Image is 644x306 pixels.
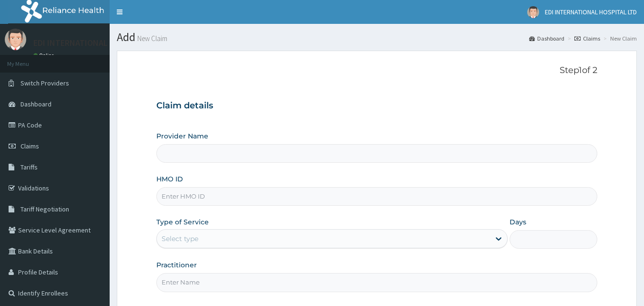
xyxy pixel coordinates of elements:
[156,260,197,270] label: Practitioner
[20,100,51,108] span: Dashboard
[510,217,526,227] label: Days
[574,34,600,42] a: Claims
[162,234,198,243] div: Select type
[20,205,69,213] span: Tariff Negotiation
[117,31,637,43] h1: Add
[527,6,539,18] img: User Image
[20,163,38,171] span: Tariffs
[156,273,598,292] input: Enter Name
[156,131,208,141] label: Provider Name
[156,101,598,111] h3: Claim details
[156,174,183,184] label: HMO ID
[529,34,564,42] a: Dashboard
[156,187,598,206] input: Enter HMO ID
[545,8,637,16] span: EDI INTERNATIONAL HOSPITAL LTD
[601,34,637,42] li: New Claim
[20,79,69,87] span: Switch Providers
[135,35,167,42] small: New Claim
[33,52,56,59] a: Online
[33,39,163,47] p: EDI INTERNATIONAL HOSPITAL LTD
[5,29,26,50] img: User Image
[156,217,209,227] label: Type of Service
[20,142,39,150] span: Claims
[156,65,598,76] p: Step 1 of 2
